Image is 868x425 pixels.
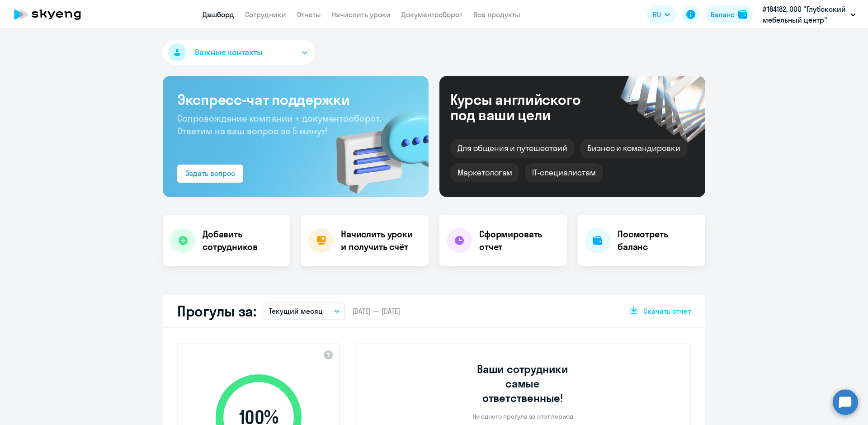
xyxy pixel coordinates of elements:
h3: Экспресс-чат поддержки [177,90,414,109]
a: Все продукты [473,10,520,19]
div: Курсы английского под ваши цели [450,92,605,123]
img: bg-img [323,95,429,197]
button: Текущий месяц [264,302,345,320]
a: Сотрудники [245,10,286,19]
span: Важные контакты [195,47,263,58]
div: Баланс [711,9,735,20]
h4: Начислить уроки и получить счёт [341,228,420,253]
span: Скачать отчет [643,306,691,316]
button: Балансbalance [705,5,753,24]
h3: Ваши сотрудники самые ответственные! [465,362,581,405]
div: Маркетологам [450,163,519,182]
button: #184182, ООО "Глубокский мебельный центр" [758,4,860,25]
span: [DATE] — [DATE] [352,306,400,316]
button: Задать вопрос [177,165,243,183]
button: RU [646,5,676,24]
p: #184182, ООО "Глубокский мебельный центр" [763,4,847,25]
h4: Сформировать отчет [479,228,560,253]
h4: Посмотреть баланс [618,228,698,253]
div: Для общения и путешествий [450,139,575,158]
span: RU [653,9,661,20]
a: Документооборот [401,10,462,19]
div: Задать вопрос [185,168,235,179]
h4: Добавить сотрудников [203,228,283,253]
img: balance [738,10,747,19]
div: IT-специалистам [525,163,603,182]
p: Текущий месяц [269,306,323,316]
a: Начислить уроки [332,10,391,19]
button: Важные контакты [163,40,315,65]
a: Дашборд [203,10,234,19]
p: Ни одного прогула за этот период [472,412,573,420]
a: Отчеты [297,10,321,19]
div: Бизнес и командировки [580,139,688,158]
h2: Прогулы за: [177,302,256,320]
span: Сопровождение компании + документооборот. Ответим на ваш вопрос за 5 минут! [177,113,382,137]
